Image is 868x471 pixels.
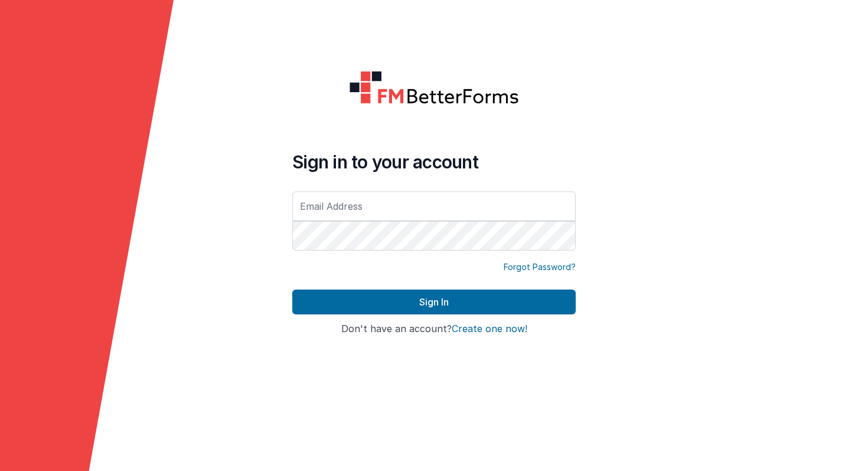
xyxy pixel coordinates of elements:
button: Sign In [292,290,576,314]
h4: Don't have an account? [292,324,576,334]
button: Create one now! [452,324,527,334]
input: Email Address [292,191,576,221]
a: Forgot Password? [504,261,576,273]
h4: Sign in to your account [292,151,576,173]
